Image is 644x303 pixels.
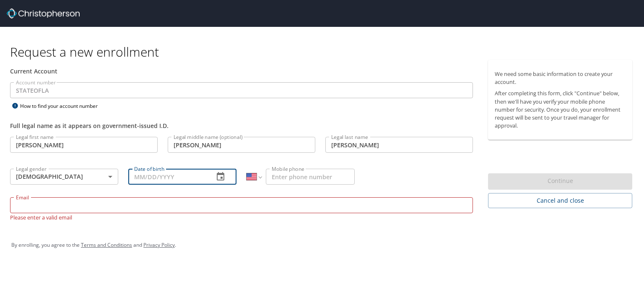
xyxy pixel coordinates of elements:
[495,70,626,86] p: We need some basic information to create your account.
[10,44,639,60] h1: Request a new enrollment
[266,169,355,185] input: Enter phone number
[10,101,115,111] div: How to find your account number
[143,241,175,248] a: Privacy Policy
[128,169,207,185] input: MM/DD/YYYY
[495,196,626,206] span: Cancel and close
[11,235,633,256] div: By enrolling, you agree to the and .
[488,193,632,209] button: Cancel and close
[81,241,132,248] a: Terms and Conditions
[10,169,118,185] div: [DEMOGRAPHIC_DATA]
[10,121,473,130] div: Full legal name as it appears on government-issued I.D.
[10,67,473,76] div: Current Account
[7,8,80,18] img: cbt logo
[10,213,473,221] p: Please enter a valid email
[495,89,626,130] p: After completing this form, click "Continue" below, then we'll have you verify your mobile phone ...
